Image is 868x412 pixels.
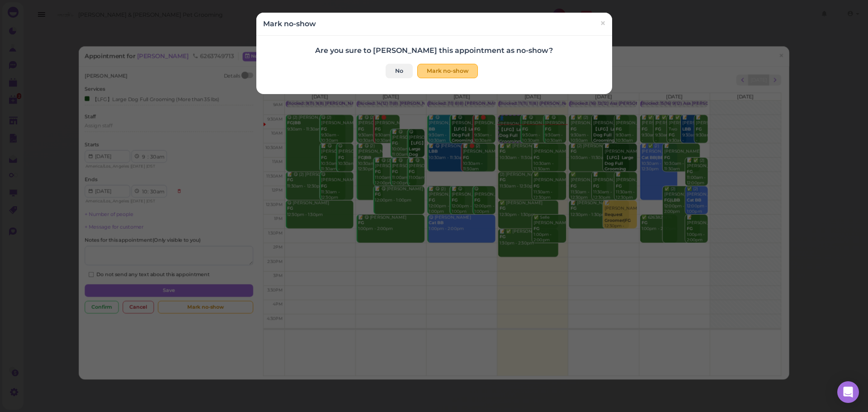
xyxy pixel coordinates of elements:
h4: Mark no-show [263,19,316,28]
button: Mark no-show [417,64,478,78]
span: × [599,17,605,30]
div: Open Intercom Messenger [837,381,859,403]
h4: Are you sure to [PERSON_NAME] this appointment as no-show? [263,46,605,55]
a: No [386,64,413,78]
